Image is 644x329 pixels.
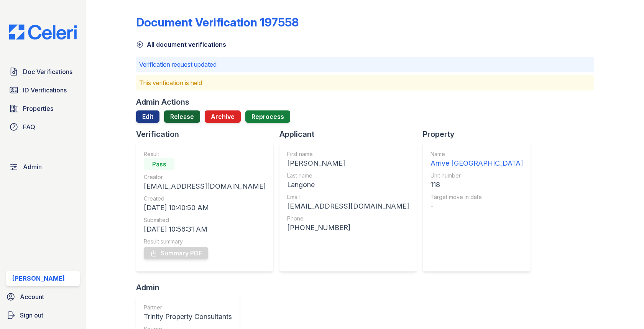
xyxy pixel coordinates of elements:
[144,238,266,245] div: Result summary
[144,216,266,224] div: Submitted
[6,64,80,79] a: Doc Verifications
[430,179,523,190] div: 118
[144,195,266,202] div: Created
[144,173,266,181] div: Creator
[144,150,266,158] div: Result
[136,129,279,140] div: Verification
[6,159,80,174] a: Admin
[287,201,409,212] div: [EMAIL_ADDRESS][DOMAIN_NAME]
[136,97,189,107] div: Admin Actions
[287,179,409,190] div: Langone
[423,129,537,140] div: Property
[136,110,159,123] a: Edit
[430,201,523,212] div: -
[205,110,241,123] button: Archive
[6,82,80,98] a: ID Verifications
[23,162,42,171] span: Admin
[287,215,409,222] div: Phone
[279,129,423,140] div: Applicant
[139,78,590,87] p: This verification is held
[144,181,266,192] div: [EMAIL_ADDRESS][DOMAIN_NAME]
[430,193,523,201] div: Target move in date
[164,110,200,123] a: Release
[12,274,65,283] div: [PERSON_NAME]
[144,304,232,311] div: Partner
[144,311,232,322] div: Trinity Property Consultants
[6,119,80,135] a: FAQ
[245,110,290,123] button: Reprocess
[430,150,523,158] div: Name
[136,282,246,293] div: Admin
[20,311,43,320] span: Sign out
[144,158,174,170] div: Pass
[23,67,72,76] span: Doc Verifications
[287,193,409,201] div: Email
[23,122,35,132] span: FAQ
[3,308,83,323] a: Sign out
[430,172,523,179] div: Unit number
[23,86,67,95] span: ID Verifications
[144,224,266,235] div: [DATE] 10:56:31 AM
[136,15,299,29] div: Document Verification 197558
[3,289,83,304] a: Account
[287,158,409,169] div: [PERSON_NAME]
[287,172,409,179] div: Last name
[287,150,409,158] div: First name
[20,292,44,301] span: Account
[3,25,83,39] img: CE_Logo_Blue-a8612792a0a2168367f1c8372b55b34899dd931a85d93a1a3d3e32e68fde9ad4.png
[430,158,523,169] div: Arrive [GEOGRAPHIC_DATA]
[23,104,53,113] span: Properties
[6,101,80,116] a: Properties
[136,40,226,49] a: All document verifications
[144,202,266,213] div: [DATE] 10:40:50 AM
[139,60,590,69] p: Verification request updated
[287,222,409,233] div: [PHONE_NUMBER]
[430,150,523,169] a: Name Arrive [GEOGRAPHIC_DATA]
